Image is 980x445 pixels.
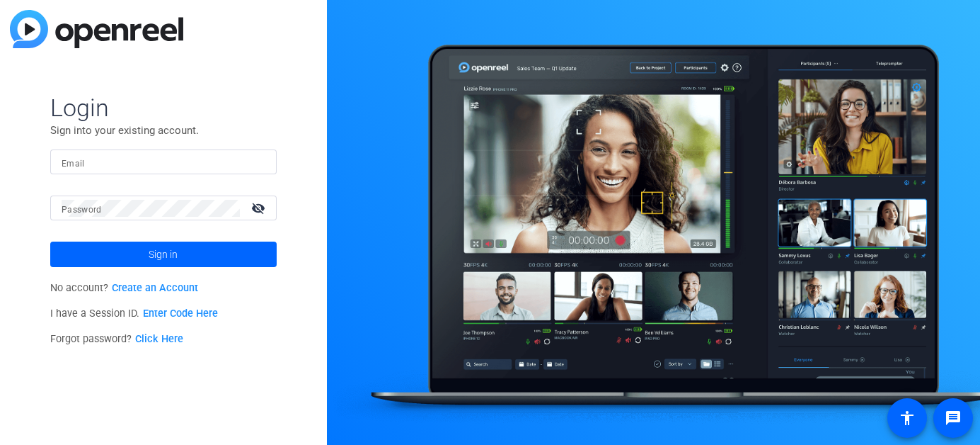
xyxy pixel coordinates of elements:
[135,333,183,345] a: Click Here
[945,410,962,427] mat-icon: message
[143,308,218,320] a: Enter Code Here
[50,242,277,267] button: Sign in
[10,10,183,48] img: blue-gradient.svg
[50,282,198,294] span: No account?
[243,198,277,218] mat-icon: visibility_off
[112,282,198,294] a: Create an Account
[50,123,277,138] p: Sign into your existing account.
[62,205,102,215] mat-label: Password
[50,333,183,345] span: Forgot password?
[62,159,85,169] mat-label: Email
[50,93,277,123] span: Login
[149,237,178,272] span: Sign in
[62,154,265,171] input: Enter Email Address
[899,410,916,427] mat-icon: accessibility
[50,308,218,320] span: I have a Session ID.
